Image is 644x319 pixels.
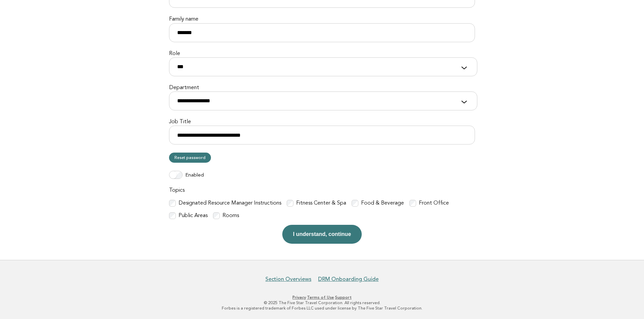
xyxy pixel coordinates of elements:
label: Role [169,50,475,57]
a: Reset password [169,153,211,163]
label: Food & Beverage [361,200,404,207]
a: Section Overviews [265,276,311,283]
a: Privacy [292,295,306,300]
label: Fitness Center & Spa [296,200,346,207]
p: · · [115,295,529,300]
label: Rooms [222,212,239,219]
label: Front Office [419,200,449,207]
label: Enabled [185,172,204,179]
label: Department [169,84,475,91]
a: Support [335,295,352,300]
label: Topics [169,187,475,194]
label: Public Areas [178,212,208,219]
a: Terms of Use [307,295,334,300]
button: I understand, continue [282,225,362,244]
label: Family name [169,16,475,23]
p: Forbes is a registered trademark of Forbes LLC used under license by The Five Star Travel Corpora... [115,305,529,311]
a: DRM Onboarding Guide [318,276,379,283]
label: Job Title [169,118,475,126]
p: © 2025 The Five Star Travel Corporation. All rights reserved. [115,300,529,305]
label: Designated Resource Manager Instructions [178,200,281,207]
